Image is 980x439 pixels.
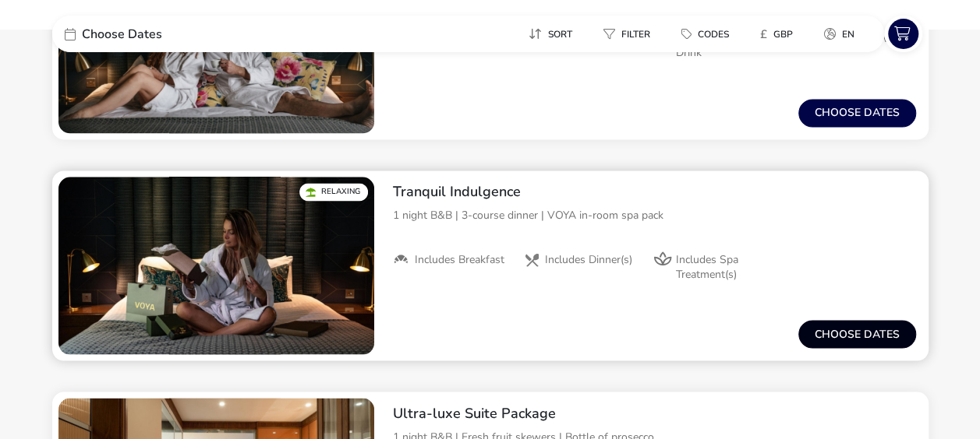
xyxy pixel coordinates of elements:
p: 1 night B&B | 3-course dinner | VOYA in-room spa pack [393,207,916,223]
naf-pibe-menu-bar-item: en [812,23,873,45]
span: Choose Dates [82,28,162,40]
button: Choose dates [798,320,916,348]
naf-pibe-menu-bar-item: Filter [591,23,669,45]
span: Includes Spa Treatment(s) [676,252,773,280]
button: en [812,23,867,45]
span: en [842,28,854,40]
span: Filter [621,28,650,40]
button: Sort [516,23,585,45]
span: Sort [548,28,572,40]
button: Choose dates [798,99,916,127]
button: Codes [669,23,741,45]
span: Includes Dinner(s) [545,252,632,266]
naf-pibe-menu-bar-item: £GBP [748,23,812,45]
naf-pibe-menu-bar-item: Codes [669,23,748,45]
span: GBP [773,28,793,40]
h2: Tranquil Indulgence [393,183,916,201]
i: £ [760,26,767,42]
h2: Ultra-luxe Suite Package [393,404,916,422]
span: Codes [698,28,729,40]
span: Includes Breakfast [415,252,504,266]
button: £GBP [748,23,805,45]
div: Choose Dates [52,16,286,52]
div: Tranquil Indulgence1 night B&B | 3-course dinner | VOYA in-room spa packIncludes BreakfastInclude... [380,170,929,293]
button: Filter [591,23,663,45]
div: Relaxing [299,183,368,201]
naf-pibe-menu-bar-item: Sort [516,23,591,45]
swiper-slide: 1 / 1 [58,177,374,354]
